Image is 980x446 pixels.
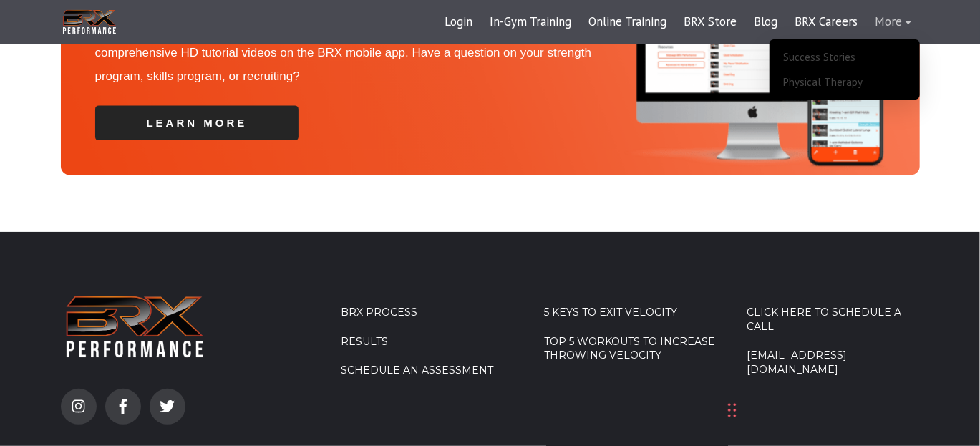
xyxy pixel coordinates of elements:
span: Not sure how to complete a particular drill on your program? Watch any one of our 500+ comprehens... [95,23,592,83]
img: BRX Transparent Logo-2 [61,289,209,364]
a: Success Stories [777,44,913,69]
a: Physical Therapy [777,69,913,94]
a: Online Training [581,5,676,39]
a: Schedule an Assessment [341,364,514,378]
div: Navigation Menu [437,5,920,39]
a: Results [341,335,514,349]
div: Drag [728,389,737,432]
a: learn more [95,105,299,140]
img: BRX Transparent Logo-2 [61,7,118,37]
div: Navigation Menu [544,306,717,378]
a: In-Gym Training [482,5,581,39]
a: BRX Store [676,5,746,39]
a: twitter [150,389,185,425]
a: facebook-f [105,389,141,425]
a: 5 Keys to Exit Velocity [544,306,717,320]
a: BRX Process [341,306,514,320]
a: More [867,5,920,39]
div: Navigation Menu [341,306,514,393]
a: Login [437,5,482,39]
iframe: Chat Widget [721,298,980,446]
a: BRX Careers [787,5,867,39]
a: instagram [61,389,97,425]
a: Blog [746,5,787,39]
a: Top 5 Workouts to Increase Throwing Velocity [544,335,717,363]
